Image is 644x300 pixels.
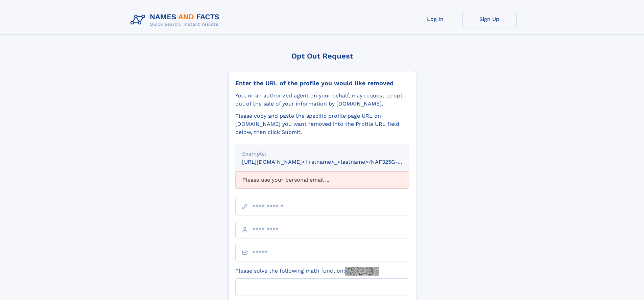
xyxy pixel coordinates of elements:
small: [URL][DOMAIN_NAME]<firstname>_<lastname>/NAF325G-xxxxxxxx [242,159,422,165]
label: Please solve the following math function: [235,267,379,276]
div: You, or an authorized agent on your behalf, may request to opt-out of the sale of your informatio... [235,92,409,108]
img: Logo Names and Facts [128,11,225,29]
div: Please use your personal email ... [235,171,409,188]
div: Enter the URL of the profile you would like removed [235,79,409,87]
div: Example: [242,150,402,158]
a: Sign Up [462,11,517,27]
a: Log In [408,11,462,27]
div: Opt Out Request [228,52,416,60]
div: Please copy and paste the specific profile page URL on [DOMAIN_NAME] you want removed into the Pr... [235,112,409,136]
